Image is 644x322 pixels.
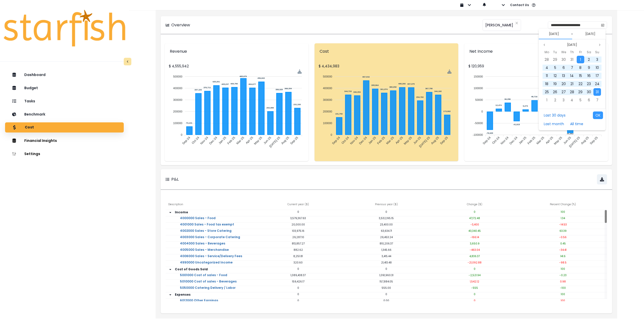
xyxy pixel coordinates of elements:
[199,136,209,145] tspan: Nov-24
[551,88,559,96] div: 26 Aug 2025
[559,72,568,80] div: 13 Aug 2025
[25,125,34,130] p: Cost
[168,268,172,272] svg: arrow down
[319,64,454,69] p: $ 4,434,983
[175,210,188,214] strong: Income
[568,55,576,64] div: 31 Jul 2025
[280,136,290,145] tspan: Aug-25
[519,299,607,302] p: 100
[546,73,548,78] span: 11
[341,136,350,145] tspan: Oct-24
[170,48,303,54] p: Revenue
[254,273,342,277] p: 1,089,438.37
[385,136,395,145] tspan: Mar-25
[5,96,124,106] button: Tasks
[515,21,518,26] button: Clear
[342,229,431,233] p: 63,634.71
[545,81,548,86] span: 18
[597,42,603,48] button: Next month
[254,223,342,226] p: 20,000.00
[583,31,597,37] button: Select end date
[342,299,431,302] p: 0.00
[176,229,236,239] a: 4002000 Sales - Store Catering
[430,248,519,252] p: -463.04
[593,88,601,96] div: 31 Aug 2025
[176,223,238,233] a: 4001000 Sales - Food tax exempt
[5,70,124,80] button: Dashboard
[254,235,342,239] p: 29,287.10
[168,211,172,215] span: arrow down
[545,57,549,62] span: 28
[519,273,607,277] p: -0.23
[571,65,573,70] span: 7
[24,73,46,77] p: Dashboard
[596,65,599,70] span: 10
[289,136,299,145] tspan: Sep-25
[342,254,431,258] p: 3,415.44
[430,286,519,290] p: -555
[593,55,601,64] div: 03 Aug 2025
[559,49,568,55] div: Wednesday
[527,136,536,145] tspan: Feb-25
[254,248,342,252] p: 882.62
[570,81,573,86] span: 21
[323,75,332,78] tspan: 500000
[342,210,431,214] p: 0
[585,64,593,72] div: 09 Aug 2025
[254,229,342,233] p: 103,975.16
[430,261,519,264] p: -21,092.88
[593,72,601,80] div: 17 Aug 2025
[563,136,572,145] tspan: Jun-25
[323,87,332,90] tspan: 400000
[563,65,565,70] span: 6
[342,200,431,210] div: Previous year ( $ )
[593,96,601,104] div: 07 Sep 2025
[598,43,601,46] svg: page next
[546,98,547,103] span: 1
[181,133,182,136] tspan: 0
[254,242,342,245] p: 813,857.27
[176,280,241,290] a: 5010000 Cost of sales - Beverages
[541,111,568,119] button: Last 30 days
[169,64,304,69] p: $ 4,555,942
[596,98,598,103] span: 7
[218,136,227,145] tspan: Jan-25
[469,48,603,54] p: Net Income
[576,80,585,88] div: 22 Aug 2025
[588,65,590,70] span: 9
[24,99,35,103] p: Tasks
[519,254,607,258] p: 141.6
[519,216,607,220] p: 1.34
[596,73,599,78] span: 17
[176,261,237,271] a: 4990000 Uncategorized Income
[551,55,559,64] div: 29 Jul 2025
[593,49,601,55] div: Sunday
[209,136,218,145] tspan: Dec-24
[439,136,449,145] tspan: Sep-25
[5,83,124,93] button: Budget
[168,293,172,297] span: arrow down
[254,292,342,296] p: 0
[576,64,585,72] div: 08 Aug 2025
[430,200,519,210] div: Change ( $ )
[430,280,519,283] p: 1,542.12
[519,292,607,296] p: 100
[601,23,605,27] svg: calendar
[559,64,568,72] div: 06 Aug 2025
[543,49,551,55] div: Monday
[254,261,342,264] p: 320.60
[596,89,599,94] span: 31
[176,254,246,264] a: 4006000 Sales - Service/Delivery Fees
[176,299,222,309] a: 6012000 Other Earnings
[377,136,386,145] tspan: Feb-25
[543,49,601,104] div: Aug 2025
[519,261,607,264] p: -98.5
[254,267,342,271] p: 0
[342,235,431,239] p: 29,453.24
[430,254,519,258] p: 4,836.37
[543,43,546,46] svg: page previous
[559,80,568,88] div: 20 Aug 2025
[551,72,559,80] div: 12 Aug 2025
[579,65,581,70] span: 8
